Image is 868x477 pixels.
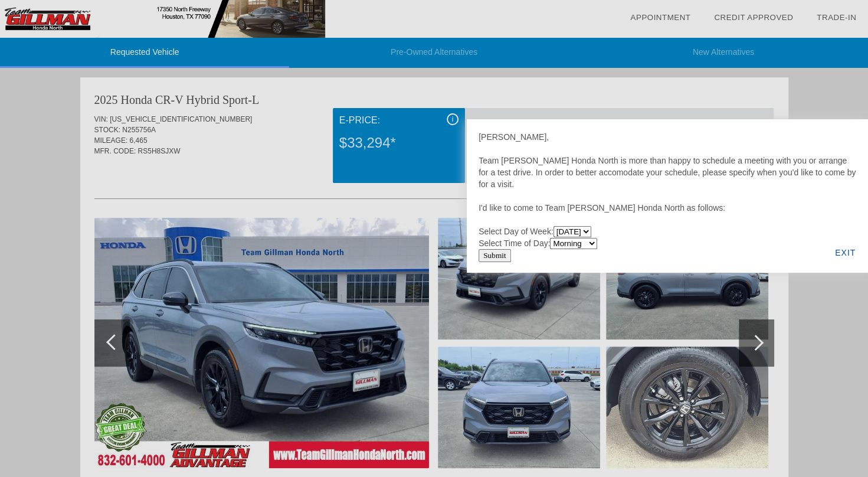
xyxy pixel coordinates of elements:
input: Submit [479,249,511,262]
div: EXIT [823,233,868,273]
a: Credit Approved [714,13,793,22]
a: Trade-In [817,13,856,22]
div: [PERSON_NAME], Team [PERSON_NAME] Honda North is more than happy to schedule a meeting with you o... [479,131,856,249]
a: Appointment [630,13,690,22]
